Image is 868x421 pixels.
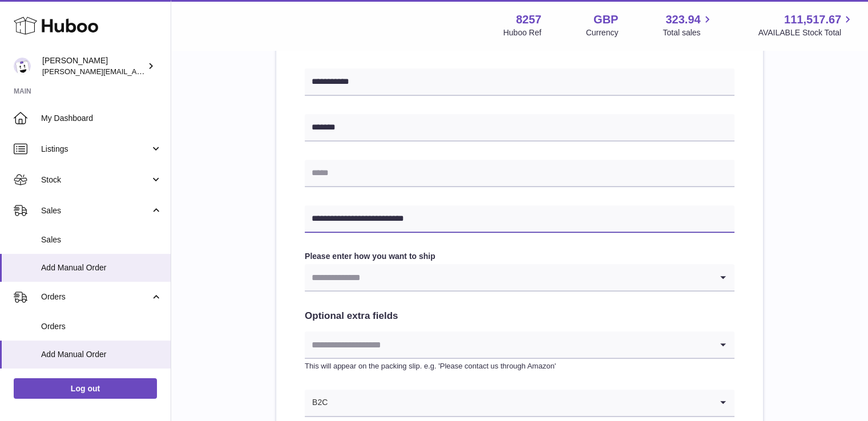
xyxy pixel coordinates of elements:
span: B2C [305,390,328,416]
div: Search for option [305,390,734,417]
span: AVAILABLE Stock Total [758,27,854,38]
img: Mohsin@planlabsolutions.com [14,58,31,75]
h2: Optional extra fields [305,310,734,323]
input: Search for option [305,264,712,290]
span: Total sales [663,27,713,38]
div: Search for option [305,331,734,359]
span: Orders [41,321,162,332]
span: My Dashboard [41,113,162,124]
a: 111,517.67 AVAILABLE Stock Total [758,12,854,38]
span: Sales [41,234,162,245]
a: Log out [14,378,157,399]
div: [PERSON_NAME] [42,55,145,77]
span: Orders [41,292,150,302]
span: Sales [41,205,150,216]
span: Stock [41,175,150,185]
span: Add Manual Order [41,349,162,360]
div: Search for option [305,264,734,292]
div: Huboo Ref [503,27,542,38]
input: Search for option [328,390,712,416]
label: Please enter how you want to ship [305,251,734,262]
strong: 8257 [516,12,542,27]
span: [PERSON_NAME][EMAIL_ADDRESS][DOMAIN_NAME] [42,67,229,76]
p: This will appear on the packing slip. e.g. 'Please contact us through Amazon' [305,361,734,371]
span: Listings [41,144,150,155]
a: 323.94 Total sales [663,12,713,38]
strong: GBP [594,12,618,27]
span: 323.94 [665,12,700,27]
span: Add Manual Order [41,262,162,273]
input: Search for option [305,331,712,358]
div: Currency [586,27,619,38]
span: 111,517.67 [784,12,841,27]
